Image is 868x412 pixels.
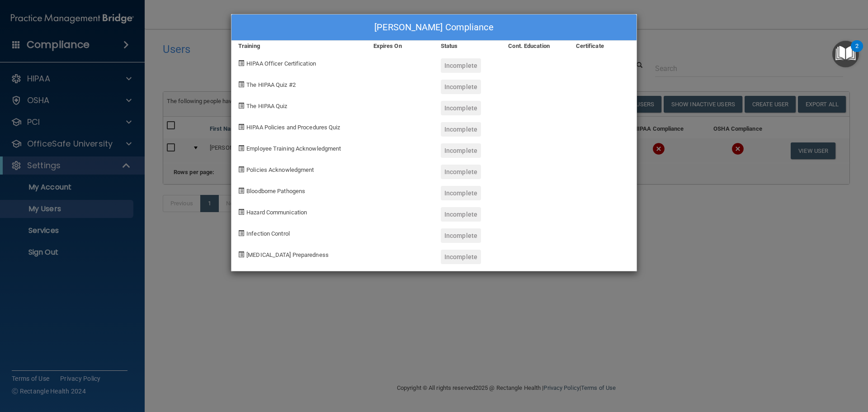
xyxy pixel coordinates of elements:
[246,60,316,67] span: HIPAA Officer Certification
[246,188,305,194] span: Bloodborne Pathogens
[832,41,859,67] button: Open Resource Center, 2 new notifications
[441,80,481,94] div: Incomplete
[441,250,481,264] div: Incomplete
[367,41,434,52] div: Expires On
[246,230,290,237] span: Infection Control
[231,41,367,52] div: Training
[441,58,481,73] div: Incomplete
[441,186,481,200] div: Incomplete
[246,81,296,88] span: The HIPAA Quiz #2
[441,165,481,179] div: Incomplete
[246,209,307,216] span: Hazard Communication
[441,101,481,115] div: Incomplete
[434,41,501,52] div: Status
[441,228,481,243] div: Incomplete
[246,145,341,152] span: Employee Training Acknowledgment
[441,207,481,222] div: Incomplete
[855,46,859,58] div: 2
[246,103,287,109] span: The HIPAA Quiz
[501,41,569,52] div: Cont. Education
[246,166,314,173] span: Policies Acknowledgment
[246,251,329,258] span: [MEDICAL_DATA] Preparedness
[441,143,481,158] div: Incomplete
[569,41,637,52] div: Certificate
[231,14,637,41] div: [PERSON_NAME] Compliance
[246,124,340,131] span: HIPAA Policies and Procedures Quiz
[441,122,481,137] div: Incomplete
